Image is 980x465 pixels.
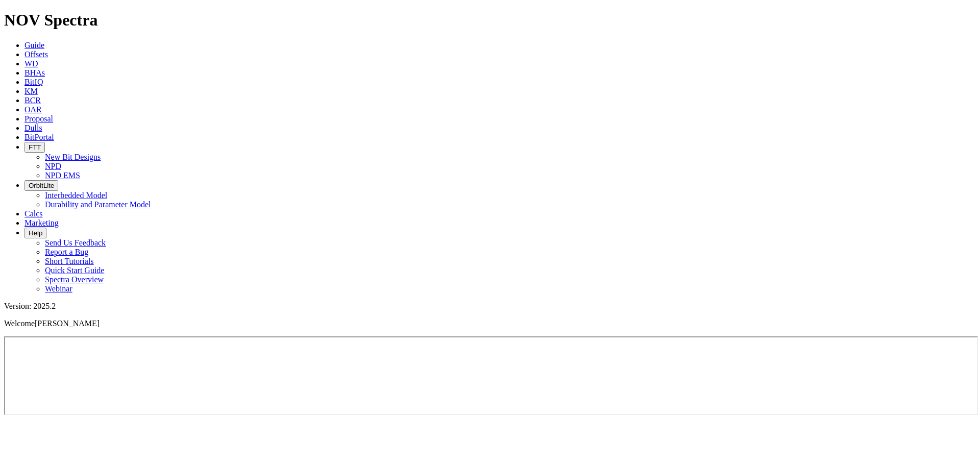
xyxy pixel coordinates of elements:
[29,182,54,189] span: OrbitLite
[24,78,43,86] a: BitIQ
[45,248,88,256] a: Report a Bug
[24,218,59,227] a: Marketing
[4,302,976,311] div: Version: 2025.2
[24,41,44,50] a: Guide
[24,59,38,68] a: WD
[24,50,48,59] a: Offsets
[45,238,106,247] a: Send Us Feedback
[45,257,94,265] a: Short Tutorials
[29,229,42,237] span: Help
[24,105,42,114] a: OAR
[24,142,45,153] button: FTT
[35,319,100,328] span: [PERSON_NAME]
[24,209,43,218] a: Calcs
[24,68,45,77] a: BHAs
[24,133,54,141] a: BitPortal
[24,96,41,105] a: BCR
[45,171,80,180] a: NPD EMS
[24,87,38,95] a: KM
[45,191,107,200] a: Interbedded Model
[24,180,58,191] button: OrbitLite
[24,228,46,238] button: Help
[29,143,41,151] span: FTT
[45,200,151,209] a: Durability and Parameter Model
[45,162,61,170] a: NPD
[45,284,72,293] a: Webinar
[45,153,101,161] a: New Bit Designs
[45,275,104,284] a: Spectra Overview
[45,266,104,275] a: Quick Start Guide
[24,124,42,132] a: Dulls
[4,11,976,30] h1: NOV Spectra
[24,114,53,123] a: Proposal
[4,319,976,328] p: Welcome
